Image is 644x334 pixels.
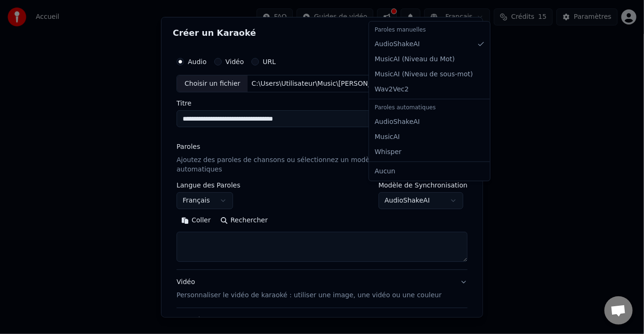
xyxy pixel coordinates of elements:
[375,132,400,142] span: MusicAI
[375,55,455,64] span: MusicAI ( Niveau du Mot )
[375,40,420,49] span: AudioShakeAI
[375,147,402,157] span: Whisper
[375,117,420,127] span: AudioShakeAI
[375,167,395,176] span: Aucun
[371,24,488,37] div: Paroles manuelles
[375,70,473,79] span: MusicAI ( Niveau de sous-mot )
[371,101,488,114] div: Paroles automatiques
[375,85,409,94] span: Wav2Vec2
